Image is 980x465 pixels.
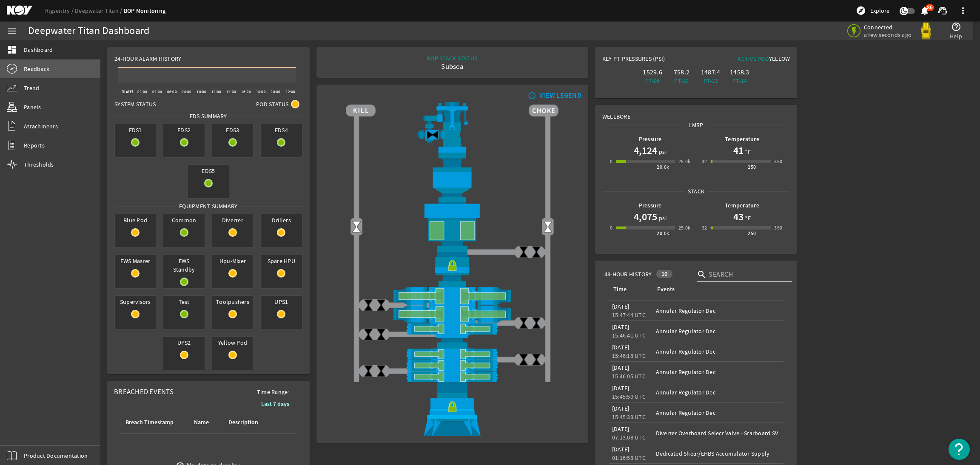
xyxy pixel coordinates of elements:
div: 1458.3 [727,68,752,77]
div: 0 [610,157,612,166]
img: ValveClose.png [362,365,375,377]
text: 16:00 [241,89,251,94]
div: Name [194,418,209,427]
b: Pressure [639,201,662,210]
b: Temperature [725,135,759,143]
img: ValveClose.png [530,353,543,366]
span: Active Pod [738,55,769,62]
span: °F [744,147,751,156]
div: Deepwater Titan Dashboard [28,27,149,35]
div: VIEW LEGEND [539,91,581,100]
span: LMRP [686,121,707,129]
div: 350 [774,157,782,166]
span: Connected [864,23,912,31]
h1: 4,075 [634,210,657,224]
span: Time Range: [250,388,296,396]
div: PT-06 [640,77,665,85]
span: Common [163,214,204,226]
img: ValveClose.png [362,299,375,312]
text: 14:00 [226,89,236,94]
div: 350 [774,224,782,232]
span: UPS2 [163,337,204,349]
span: Breached Events [114,387,174,396]
span: Equipment Summary [176,202,240,210]
a: BOP Monitoring [124,7,166,15]
img: UpperAnnularOpen.png [346,202,558,252]
b: Pressure [639,135,662,143]
img: Valve2Open.png [541,220,554,233]
span: EDS4 [261,124,302,136]
img: ValveClose.png [517,353,530,366]
div: 250 [748,163,756,171]
div: 1487.4 [698,68,724,77]
div: Events [657,285,675,294]
div: Key PT Pressures (PSI) [602,54,696,66]
img: ShearRamOpen.png [346,305,558,323]
span: Trend [24,84,39,92]
legacy-datetime-component: 15:46:18 UTC [612,352,646,360]
img: ValveClose.png [530,246,543,258]
span: a few seconds ago [864,31,912,39]
div: Annular Regulator Dec [656,327,781,335]
img: ValveClose.png [375,299,387,312]
text: 20:00 [271,89,280,94]
div: 25.0k [678,157,691,166]
span: Yellow Pod [212,337,253,349]
legacy-datetime-component: 01:16:58 UTC [612,454,646,462]
div: Time [612,285,646,294]
img: ValveClose.png [517,246,530,258]
a: Rigsentry [45,7,75,14]
span: Stack [685,187,707,196]
div: 250 [748,229,756,238]
text: 12:00 [211,89,221,94]
span: °F [744,214,751,222]
span: Spare HPU [261,255,302,267]
img: ShearRamOpen.png [346,287,558,305]
text: 18:00 [256,89,266,94]
span: EDS SUMMARY [187,112,230,120]
text: 08:00 [182,89,191,94]
div: Wellbore [595,105,797,121]
legacy-datetime-component: [DATE] [612,303,630,310]
div: Description [227,418,267,427]
div: Diverter Overboard Select Valve - Starboard SV [656,429,781,437]
span: Reports [24,141,45,150]
div: Time [613,285,627,294]
img: ValveClose.png [530,317,543,329]
span: Yellow [769,55,790,62]
b: Last 7 days [261,400,289,408]
legacy-datetime-component: 15:45:38 UTC [612,413,646,421]
span: Help [950,32,962,40]
input: Search [709,269,785,280]
span: Blue Pod [115,214,156,226]
div: PT-10 [669,77,694,85]
span: EDS3 [212,124,253,136]
legacy-datetime-component: 15:46:41 UTC [612,332,646,339]
span: 24-Hour Alarm History [114,54,181,63]
img: PipeRamOpen.png [346,360,558,371]
span: Product Documentation [24,451,88,460]
button: Last 7 days [254,396,296,411]
button: more_vert [953,0,973,21]
span: Drillers [261,214,302,226]
img: WellheadConnectorLock.png [346,382,558,436]
div: 0 [610,224,612,232]
legacy-datetime-component: 15:45:50 UTC [612,393,646,400]
span: Pod Status [256,100,289,108]
span: Explore [870,6,889,15]
img: RiserAdapter.png [346,102,558,153]
div: Name [193,418,217,427]
h1: 41 [733,144,744,157]
img: PipeRamOpen.png [346,349,558,360]
div: 32 [702,157,707,166]
span: Supervisors [115,296,156,308]
div: Annular Regulator Dec [656,368,781,376]
div: Breach Timestamp [124,418,182,427]
div: 25.0k [678,224,691,232]
mat-icon: dashboard [7,45,17,55]
img: Yellowpod.svg [917,23,934,40]
div: Annular Regulator Dec [656,408,781,417]
img: ValveClose.png [375,328,387,341]
legacy-datetime-component: [DATE] [612,384,630,392]
span: UPS1 [261,296,302,308]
